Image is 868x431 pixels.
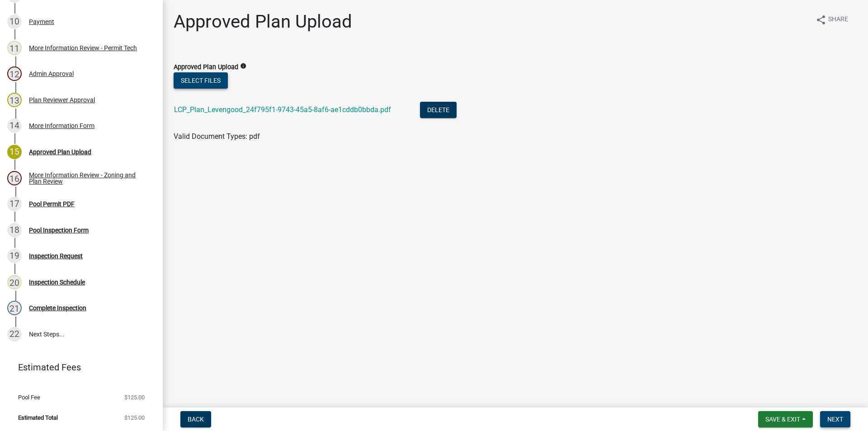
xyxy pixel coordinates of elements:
[29,227,89,233] div: Pool Inspection Form
[29,149,91,155] div: Approved Plan Upload
[816,14,826,25] i: share
[758,411,813,427] button: Save & Exit
[7,301,22,315] div: 21
[29,201,75,207] div: Pool Permit PDF
[29,172,148,185] div: More Information Review - Zoning and Plan Review
[188,416,204,423] span: Back
[240,63,246,69] i: info
[29,123,94,129] div: More Information Form
[7,93,22,107] div: 13
[124,415,145,421] span: $125.00
[124,394,145,400] span: $125.00
[174,64,238,71] label: Approved Plan Upload
[29,19,54,25] div: Payment
[7,118,22,133] div: 14
[174,132,260,141] span: Valid Document Types: pdf
[7,275,22,289] div: 20
[29,71,74,77] div: Admin Approval
[29,45,137,51] div: More Information Review - Permit Tech
[174,72,228,89] button: Select files
[29,305,86,311] div: Complete Inspection
[7,249,22,263] div: 19
[180,411,211,427] button: Back
[808,11,855,28] button: shareShare
[18,415,58,421] span: Estimated Total
[7,145,22,159] div: 15
[29,279,85,285] div: Inspection Schedule
[7,41,22,55] div: 11
[765,416,800,423] span: Save & Exit
[7,14,22,29] div: 10
[7,171,22,185] div: 16
[29,253,83,259] div: Inspection Request
[174,11,352,33] h1: Approved Plan Upload
[420,106,457,115] wm-modal-confirm: Delete Document
[18,394,40,400] span: Pool Fee
[820,411,850,427] button: Next
[7,66,22,81] div: 12
[7,223,22,237] div: 18
[420,102,457,118] button: Delete
[7,197,22,211] div: 17
[828,14,848,25] span: Share
[7,358,148,376] a: Estimated Fees
[174,105,391,114] a: LCP_Plan_Levengood_24f795f1-9743-45a5-8af6-ae1cddb0bbda.pdf
[827,416,843,423] span: Next
[7,327,22,341] div: 22
[29,97,95,103] div: Plan Reviewer Approval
